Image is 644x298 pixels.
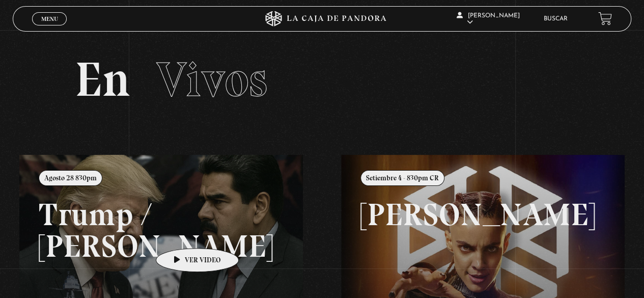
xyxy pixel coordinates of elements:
[41,16,58,22] span: Menu
[75,56,570,104] h2: En
[457,13,520,25] span: [PERSON_NAME]
[598,12,612,25] a: View your shopping cart
[38,24,62,31] span: Cerrar
[544,16,568,22] a: Buscar
[156,50,267,109] span: Vivos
